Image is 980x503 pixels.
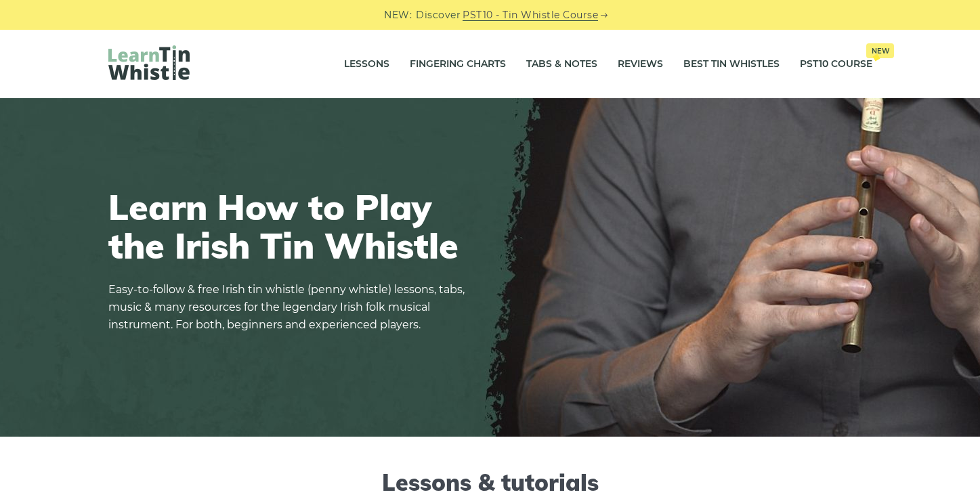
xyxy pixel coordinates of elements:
[683,47,780,81] a: Best Tin Whistles
[800,47,872,81] a: PST10 CourseNew
[410,47,506,81] a: Fingering Charts
[108,188,474,265] h1: Learn How to Play the Irish Tin Whistle
[108,281,474,334] p: Easy-to-follow & free Irish tin whistle (penny whistle) lessons, tabs, music & many resources for...
[108,45,190,80] img: LearnTinWhistle.com
[526,47,597,81] a: Tabs & Notes
[866,43,894,58] span: New
[344,47,389,81] a: Lessons
[618,47,663,81] a: Reviews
